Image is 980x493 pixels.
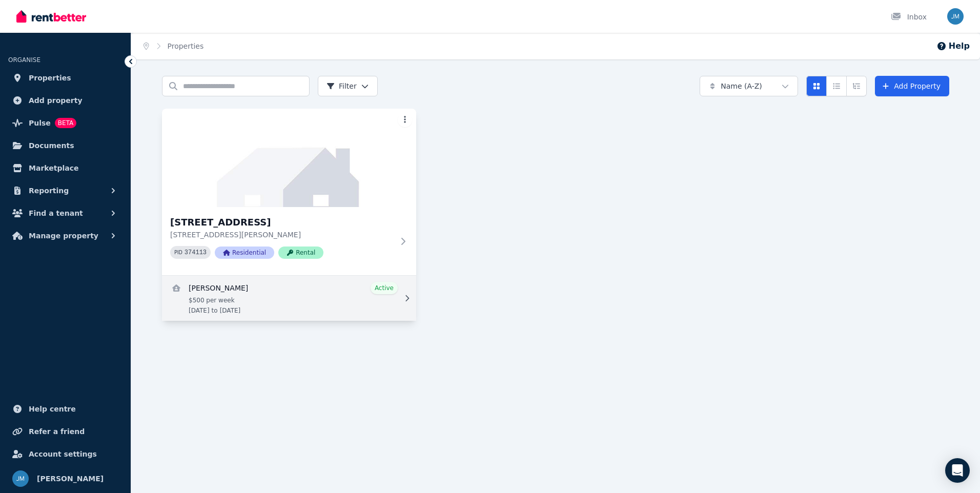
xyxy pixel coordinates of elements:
div: Open Intercom Messenger [945,458,970,483]
a: PulseBETA [8,113,122,133]
span: BETA [55,118,76,128]
span: [PERSON_NAME] [37,473,104,485]
button: Compact list view [826,76,847,96]
small: PID [174,250,182,255]
button: Help [936,40,970,52]
span: Residential [215,246,274,259]
img: RentBetter [16,9,86,24]
button: Manage property [8,225,122,246]
img: 506 Doveton St N, Soldiers Hill [162,109,416,207]
span: Filter [326,81,357,91]
span: Find a tenant [29,207,83,219]
span: Marketplace [29,162,78,174]
button: Card view [806,76,827,96]
nav: Breadcrumb [131,33,216,59]
button: Name (A-Z) [700,76,798,96]
button: More options [398,113,412,127]
a: Add property [8,90,122,111]
div: Inbox [891,12,927,22]
span: Reporting [29,184,69,197]
span: Pulse [29,117,51,129]
a: Properties [8,68,122,88]
button: Filter [318,76,378,96]
code: 374113 [185,249,207,256]
img: Jane McConchie [947,8,964,25]
button: Find a tenant [8,203,122,223]
a: Help centre [8,399,122,419]
h3: [STREET_ADDRESS] [170,215,394,230]
span: Help centre [29,403,76,415]
span: Documents [29,139,74,152]
span: Rental [278,246,323,259]
button: Reporting [8,180,122,201]
a: 506 Doveton St N, Soldiers Hill[STREET_ADDRESS][STREET_ADDRESS][PERSON_NAME]PID 374113Residential... [162,109,416,275]
span: Refer a friend [29,425,85,438]
a: Documents [8,135,122,156]
button: Expanded list view [846,76,867,96]
img: Jane McConchie [12,470,29,487]
a: Marketplace [8,158,122,178]
span: ORGANISE [8,56,40,64]
span: Manage property [29,230,98,242]
p: [STREET_ADDRESS][PERSON_NAME] [170,230,394,240]
a: Properties [168,42,204,50]
a: Refer a friend [8,421,122,442]
span: Add property [29,94,83,107]
a: View details for Jeremy Honeyman [162,276,416,321]
span: Account settings [29,448,97,460]
a: Add Property [875,76,949,96]
div: View options [806,76,867,96]
a: Account settings [8,444,122,464]
span: Properties [29,72,71,84]
span: Name (A-Z) [721,81,762,91]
